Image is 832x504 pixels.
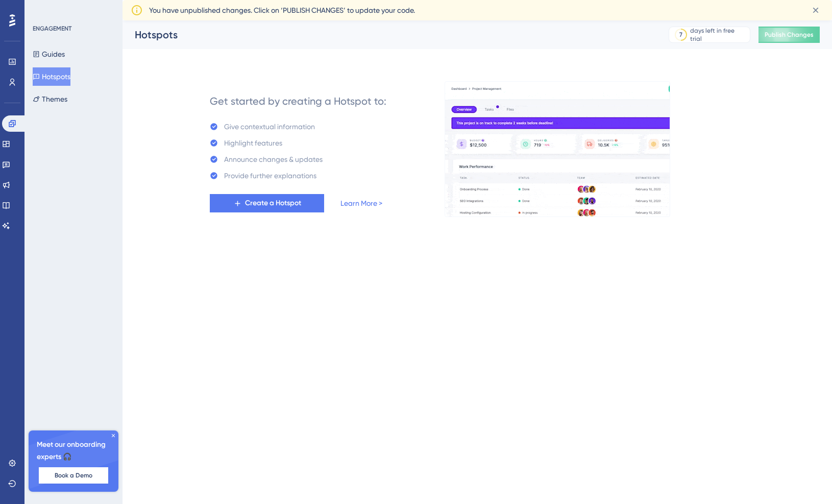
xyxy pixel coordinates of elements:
[135,28,643,42] div: Hotspots
[245,197,301,209] span: Create a Hotspot
[224,137,282,149] div: Highlight features
[37,439,110,463] span: Meet our onboarding experts 🎧
[224,170,316,182] div: Provide further explanations
[758,27,820,43] button: Publish Changes
[224,153,323,165] div: Announce changes & updates
[765,31,814,39] span: Publish Changes
[210,94,386,108] div: Get started by creating a Hotspot to:
[39,467,108,484] button: Book a Demo
[33,90,67,108] button: Themes
[690,27,747,43] div: days left in free trial
[340,197,382,209] a: Learn More >
[33,25,71,33] div: ENGAGEMENT
[149,4,415,16] span: You have unpublished changes. Click on ‘PUBLISH CHANGES’ to update your code.
[33,67,70,86] button: Hotspots
[679,31,682,39] div: 7
[55,471,92,479] span: Book a Demo
[210,194,324,212] button: Create a Hotspot
[33,45,65,63] button: Guides
[224,121,315,133] div: Give contextual information
[445,81,670,217] img: a956fa7fe1407719453ceabf94e6a685.gif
